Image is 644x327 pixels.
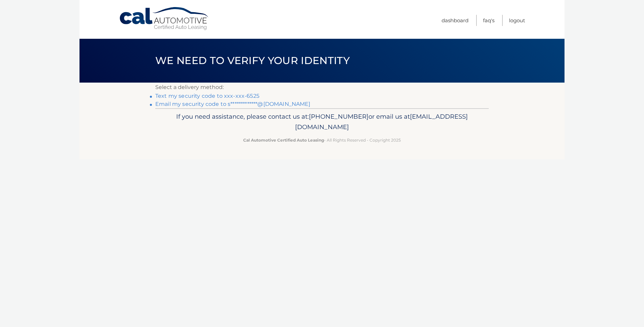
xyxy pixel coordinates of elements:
[155,83,489,92] p: Select a delivery method:
[243,138,324,143] strong: Cal Automotive Certified Auto Leasing
[160,111,484,133] p: If you need assistance, please contact us at: or email us at
[155,93,259,99] a: Text my security code to xxx-xxx-6525
[155,54,350,67] span: We need to verify your identity
[509,15,525,26] a: Logout
[483,15,494,26] a: FAQ's
[309,113,368,120] span: [PHONE_NUMBER]
[119,7,210,31] a: Cal Automotive
[442,15,469,26] a: Dashboard
[160,137,484,144] p: - All Rights Reserved - Copyright 2025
